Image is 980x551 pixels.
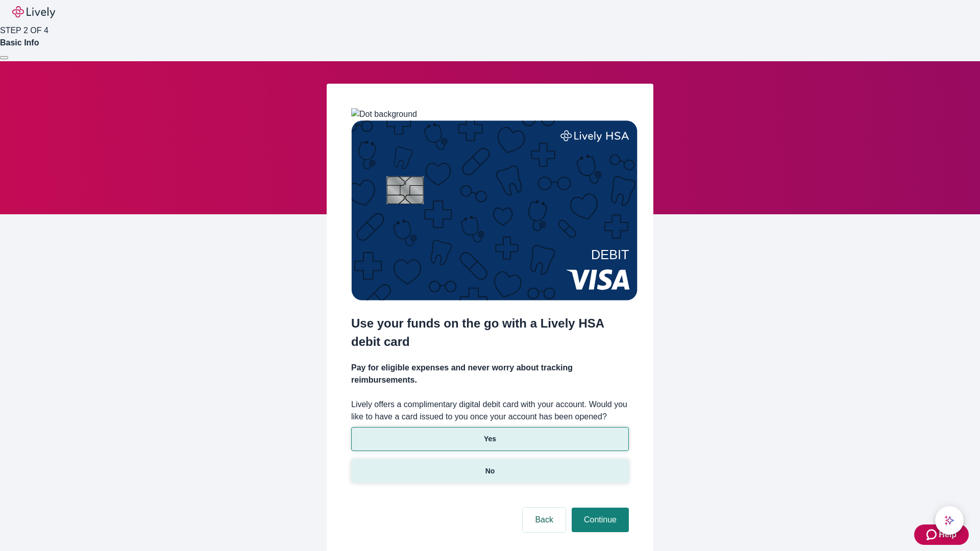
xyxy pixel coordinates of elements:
[351,362,629,386] h4: Pay for eligible expenses and never worry about tracking reimbursements.
[12,6,55,18] img: Lively
[351,108,417,120] img: Dot background
[926,529,939,541] svg: Zendesk support icon
[351,459,629,483] button: No
[944,515,954,525] svg: Lively AI Assistant
[935,506,964,535] button: chat
[523,508,566,532] button: Back
[351,120,638,300] img: Debit card
[351,314,629,351] h2: Use your funds on the go with a Lively HSA debit card
[351,398,629,423] label: Lively offers a complimentary digital debit card with your account. Would you like to have a card...
[484,434,496,444] p: Yes
[351,427,629,451] button: Yes
[485,466,495,477] p: No
[572,508,629,532] button: Continue
[914,524,969,545] button: Zendesk support iconHelp
[939,529,957,541] span: Help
